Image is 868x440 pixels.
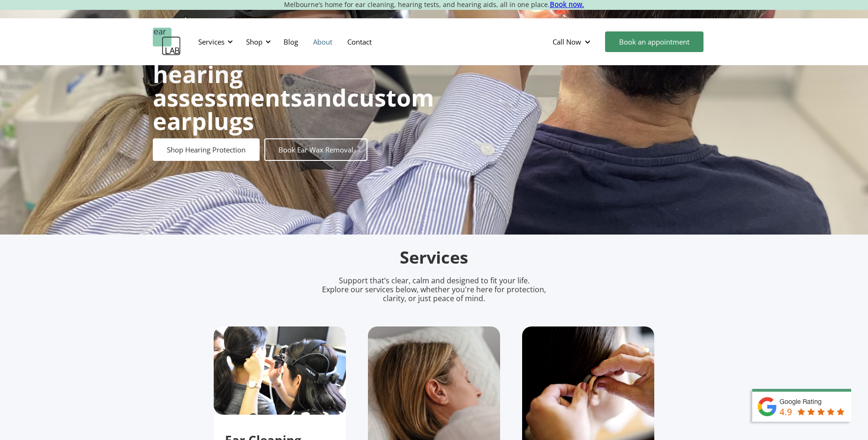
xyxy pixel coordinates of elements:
a: Book an appointment [605,31,703,52]
strong: custom earplugs [153,82,434,137]
a: home [153,28,181,56]
h2: Services [214,247,654,269]
a: Blog [276,28,306,55]
h1: and [153,39,434,133]
p: Support that’s clear, calm and designed to fit your life. Explore our services below, whether you... [310,276,558,303]
a: Shop Hearing Protection [153,138,260,161]
a: Contact [340,28,379,55]
strong: Ear wax removal, hearing assessments [153,35,354,114]
div: Shop [240,28,274,56]
div: Call Now [545,28,600,56]
a: About [306,28,340,55]
div: Services [198,37,224,46]
div: Shop [246,37,262,46]
div: Call Now [553,37,581,46]
div: Services [193,28,236,56]
a: Book Ear Wax Removal [264,138,367,161]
